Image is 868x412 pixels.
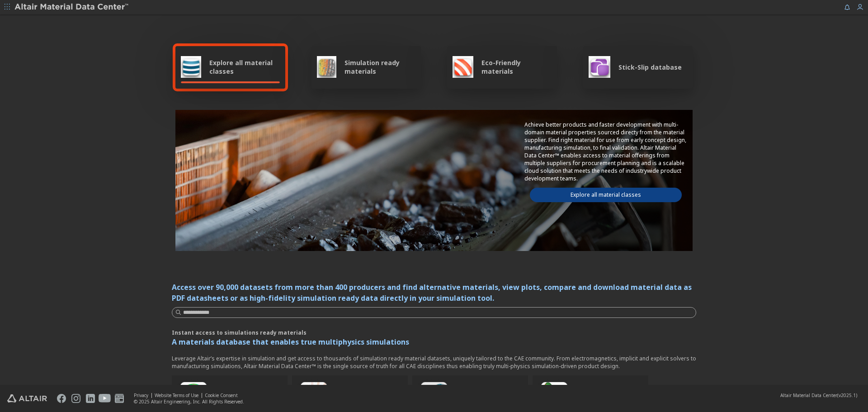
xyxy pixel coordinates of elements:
[172,336,696,347] p: A materials database that enables true multiphysics simulations
[7,394,47,403] img: Altair Engineering
[618,63,682,71] span: Stick-Slip database
[530,188,682,202] a: Explore all material classes
[172,355,696,370] p: Leverage Altair’s expertise in simulation and get access to thousands of simulation ready materia...
[181,56,201,78] img: Explore all material classes
[780,392,837,398] span: Altair Material Data Center
[155,392,198,398] a: Website Terms of Use
[172,329,696,336] p: Instant access to simulations ready materials
[780,392,857,398] div: (v2025.1)
[134,398,244,405] div: © 2025 Altair Engineering, Inc. All Rights Reserved.
[524,121,687,182] p: Achieve better products and faster development with multi-domain material properties sourced dire...
[481,58,551,76] span: Eco-Friendly materials
[14,3,130,12] img: Altair Material Data Center
[205,392,238,398] a: Cookie Consent
[453,56,473,78] img: Eco-Friendly materials
[344,58,415,76] span: Simulation ready materials
[172,282,696,303] div: Access over 90,000 datasets from more than 400 producers and find alternative materials, view plo...
[134,392,148,398] a: Privacy
[317,56,336,78] img: Simulation ready materials
[209,58,280,76] span: Explore all material classes
[589,56,610,78] img: Stick-Slip database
